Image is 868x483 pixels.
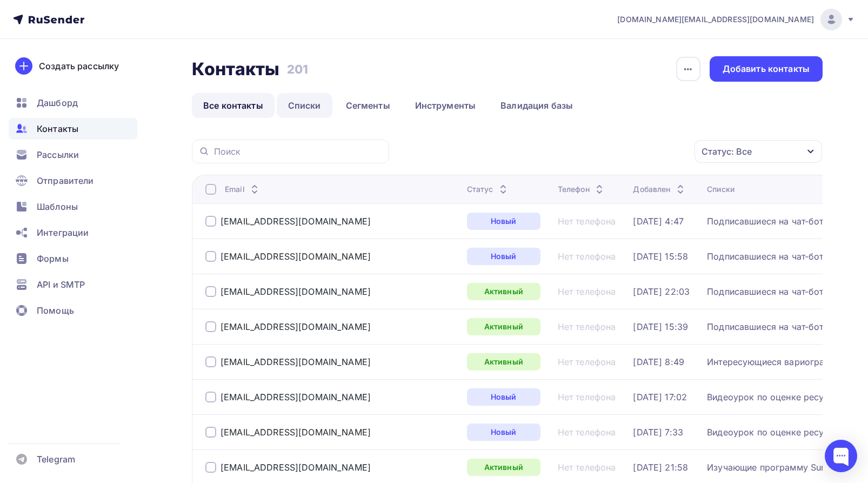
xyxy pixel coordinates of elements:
[225,184,261,195] div: Email
[707,184,735,195] div: Списки
[558,184,606,195] div: Телефон
[558,286,616,297] a: Нет телефона
[221,251,371,262] a: [EMAIL_ADDRESS][DOMAIN_NAME]
[489,93,584,118] a: Валидация базы
[467,248,540,265] a: Новый
[192,58,279,80] h2: Контакты
[37,200,78,213] span: Шаблоны
[633,462,688,473] a: [DATE] 21:58
[467,213,540,230] a: Новый
[702,145,752,158] div: Статус: Все
[37,226,89,239] span: Интеграции
[617,9,855,30] a: [DOMAIN_NAME][EMAIL_ADDRESS][DOMAIN_NAME]
[467,184,510,195] div: Статус
[9,248,137,269] a: Формы
[9,144,137,166] a: Рассылки
[221,427,371,438] a: [EMAIL_ADDRESS][DOMAIN_NAME]
[221,321,371,332] a: [EMAIL_ADDRESS][DOMAIN_NAME]
[558,462,616,473] a: Нет телефона
[467,388,540,406] a: Новый
[404,93,488,118] a: Инструменты
[37,453,75,466] span: Telegram
[221,286,371,297] a: [EMAIL_ADDRESS][DOMAIN_NAME]
[37,278,85,291] span: API и SMTP
[39,59,119,72] div: Создать рассылку
[633,321,688,332] a: [DATE] 15:39
[192,93,275,118] a: Все контакты
[37,304,74,317] span: Помощь
[467,424,540,441] a: Новый
[37,96,78,109] span: Дашборд
[221,462,371,473] a: [EMAIL_ADDRESS][DOMAIN_NAME]
[558,356,616,367] a: Нет телефона
[467,283,540,300] a: Активный
[633,427,683,438] a: [DATE] 7:33
[9,196,137,217] a: Шаблоны
[558,392,616,402] a: Нет телефона
[707,356,848,367] a: Интересующиеся вариограммой
[287,62,308,77] h3: 201
[9,92,137,114] a: Дашборд
[467,353,540,370] a: Активный
[633,216,684,227] a: [DATE] 4:47
[37,174,94,187] span: Отправители
[558,216,616,227] a: Нет телефона
[9,170,137,191] a: Отправители
[9,118,137,140] a: Контакты
[37,148,79,161] span: Рассылки
[558,321,616,332] a: Нет телефона
[633,184,686,195] div: Добавлен
[335,93,402,118] a: Сегменты
[221,392,371,402] a: [EMAIL_ADDRESS][DOMAIN_NAME]
[723,63,810,75] div: Добавить контакты
[214,145,383,157] input: Поиск
[633,251,688,262] a: [DATE] 15:58
[221,356,371,367] a: [EMAIL_ADDRESS][DOMAIN_NAME]
[277,93,332,118] a: Списки
[37,122,78,135] span: Контакты
[633,356,684,367] a: [DATE] 8:49
[467,318,540,335] a: Активный
[558,251,616,262] a: Нет телефона
[558,427,616,438] a: Нет телефона
[633,286,690,297] div: [DATE] 22:03
[633,392,687,402] a: [DATE] 17:02
[221,216,371,227] a: [EMAIL_ADDRESS][DOMAIN_NAME]
[617,14,814,25] span: [DOMAIN_NAME][EMAIL_ADDRESS][DOMAIN_NAME]
[467,459,540,476] a: Активный
[707,462,850,473] a: Изучающие программу Surfer 23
